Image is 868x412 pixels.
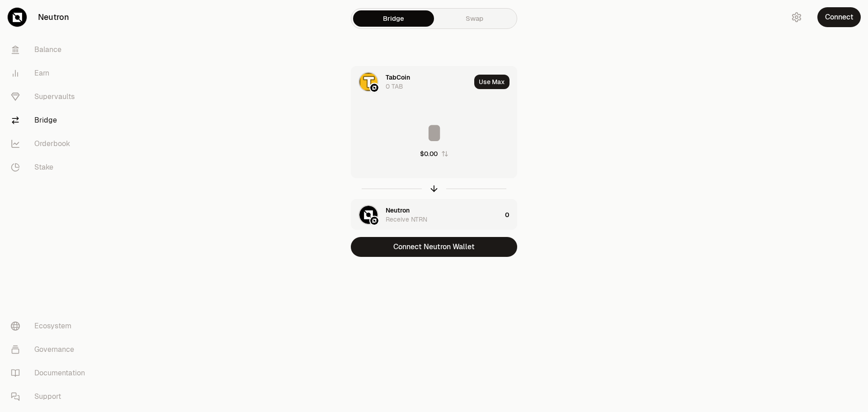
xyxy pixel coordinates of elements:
a: Swap [434,10,515,27]
a: Support [4,385,98,408]
div: NTRN LogoNeutron LogoNeutronReceive NTRN [351,199,501,230]
button: Connect Neutron Wallet [351,237,517,257]
div: 0 TAB [386,82,403,91]
img: TAB Logo [359,73,377,91]
div: Receive NTRN [386,215,427,224]
div: TAB LogoNeutron LogoTabCoin0 TAB [351,66,471,97]
a: Orderbook [4,132,98,156]
a: Bridge [4,109,98,132]
div: 0 [505,199,517,230]
a: Documentation [4,361,98,385]
a: Supervaults [4,85,98,109]
button: NTRN LogoNeutron LogoNeutronReceive NTRN0 [351,199,517,230]
img: NTRN Logo [359,206,377,224]
div: Neutron [386,206,410,215]
button: Connect [817,7,861,27]
a: Balance [4,38,98,62]
button: $0.00 [420,149,448,158]
a: Bridge [353,10,434,27]
img: Neutron Logo [370,84,378,92]
a: Ecosystem [4,314,98,338]
img: Neutron Logo [370,217,378,225]
button: Use Max [474,75,509,89]
div: TabCoin [386,73,410,82]
a: Earn [4,62,98,85]
a: Governance [4,338,98,361]
div: $0.00 [420,149,438,158]
a: Stake [4,156,98,179]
